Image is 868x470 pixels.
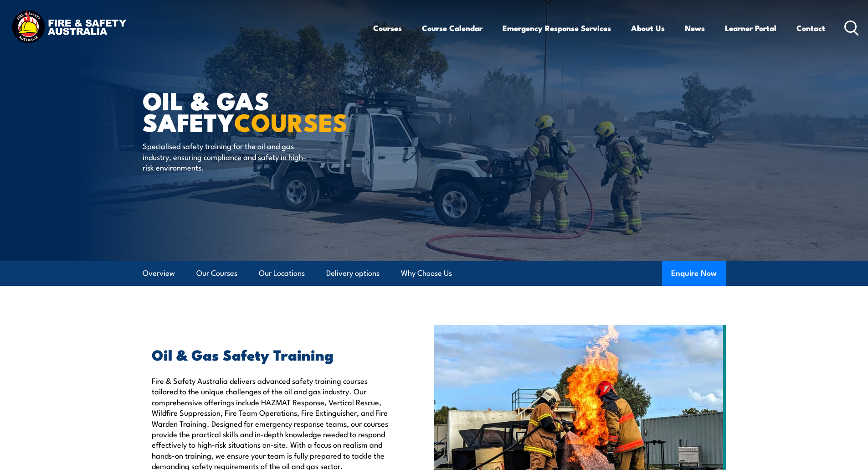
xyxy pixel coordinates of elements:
a: Why Choose Us [401,261,452,285]
a: About Us [631,16,665,40]
button: Enquire Now [662,261,726,286]
a: News [685,16,705,40]
a: Our Locations [259,261,305,285]
a: Overview [143,261,175,285]
a: Learner Portal [725,16,776,40]
p: Specialised safety training for the oil and gas industry, ensuring compliance and safety in high-... [143,140,309,172]
a: Courses [373,16,402,40]
a: Our Courses [196,261,237,285]
h1: OIL & GAS SAFETY [143,89,368,132]
a: Emergency Response Services [503,16,611,40]
a: Course Calendar [422,16,483,40]
h2: Oil & Gas Safety Training [152,348,392,361]
a: Delivery options [326,261,380,285]
strong: COURSES [234,102,348,140]
a: Contact [796,16,825,40]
